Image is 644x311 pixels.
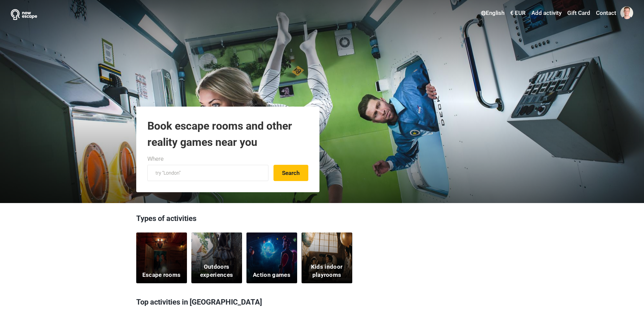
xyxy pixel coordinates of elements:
h5: Action games [253,271,290,279]
a: Escape rooms [136,232,187,283]
h5: Kids indoor playrooms [306,263,348,279]
h3: Types of activities [136,213,508,227]
a: English [479,7,506,19]
a: Outdoors experiences [191,232,242,283]
a: Action games [246,232,297,283]
a: Gift Card [566,7,592,19]
button: Search [273,165,308,181]
h1: Book escape rooms and other reality games near you [147,118,308,150]
h5: Outdoors experiences [195,263,238,279]
img: Nowescape logo [11,9,37,20]
input: try “London” [147,165,268,181]
h5: Escape rooms [142,271,181,279]
a: Contact [594,7,618,19]
img: English [481,11,486,16]
label: Where [147,155,164,163]
h3: Top activities in [GEOGRAPHIC_DATA] [136,293,508,311]
a: Kids indoor playrooms [302,232,352,283]
a: Add activity [530,7,563,19]
a: € EUR [508,7,527,19]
